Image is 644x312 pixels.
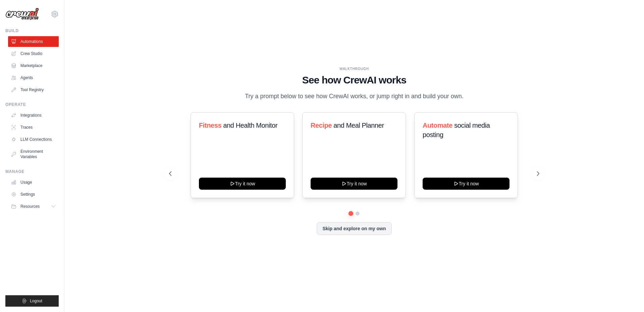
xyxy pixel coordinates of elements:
[5,295,59,307] button: Logout
[169,66,539,71] div: WALKTHROUGH
[30,298,42,304] span: Logout
[8,36,59,47] a: Automations
[5,102,59,107] div: Operate
[8,72,59,83] a: Agents
[5,8,39,20] img: Logo
[8,201,59,212] button: Resources
[8,84,59,95] a: Tool Registry
[610,280,644,312] iframe: Chat Widget
[169,74,539,86] h1: See how CrewAI works
[199,122,221,129] span: Fitness
[5,28,59,34] div: Build
[423,178,509,190] button: Try it now
[311,122,332,129] span: Recipe
[20,204,40,209] span: Resources
[8,177,59,188] a: Usage
[223,122,277,129] span: and Health Monitor
[8,110,59,121] a: Integrations
[8,122,59,133] a: Traces
[317,222,391,235] button: Skip and explore on my own
[311,178,397,190] button: Try it now
[334,122,384,129] span: and Meal Planner
[5,169,59,174] div: Manage
[8,189,59,200] a: Settings
[8,60,59,71] a: Marketplace
[8,146,59,162] a: Environment Variables
[241,91,467,101] p: Try a prompt below to see how CrewAI works, or jump right in and build your own.
[8,134,59,145] a: LLM Connections
[8,48,59,59] a: Crew Studio
[423,122,490,138] span: social media posting
[423,122,452,129] span: Automate
[199,178,286,190] button: Try it now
